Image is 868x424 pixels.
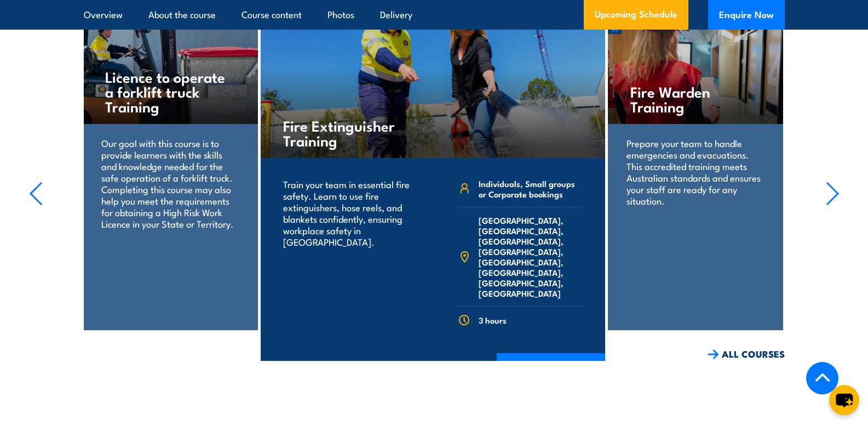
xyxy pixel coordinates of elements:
p: Train your team in essential fire safety. Learn to use fire extinguishers, hose reels, and blanke... [283,178,418,247]
p: Our goal with this course is to provide learners with the skills and knowledge needed for the saf... [101,137,239,229]
a: COURSE DETAILS [497,353,605,382]
h4: Fire Warden Training [630,84,760,114]
span: Individuals, Small groups or Corporate bookings [479,178,583,199]
h4: Licence to operate a forklift truck Training [105,69,235,114]
button: chat-button [829,385,859,415]
span: [GEOGRAPHIC_DATA], [GEOGRAPHIC_DATA], [GEOGRAPHIC_DATA], [GEOGRAPHIC_DATA], [GEOGRAPHIC_DATA], [G... [479,215,583,298]
p: Prepare your team to handle emergencies and evacuations. This accredited training meets Australia... [626,137,764,206]
a: ALL COURSES [708,348,785,360]
h4: Fire Extinguisher Training [283,118,412,148]
span: 3 hours [479,315,507,325]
